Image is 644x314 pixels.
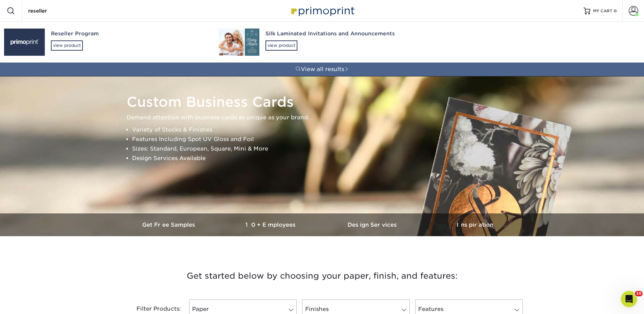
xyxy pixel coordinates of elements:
[127,113,524,122] p: Demand attention with business cards as unique as your brand.
[265,30,421,38] div: Silk Laminated Invitations and Announcements
[288,3,356,18] img: Primoprint
[132,135,524,144] li: Features Including Spot UV Gloss and Foil
[635,291,643,296] span: 10
[132,154,524,163] li: Design Services Available
[51,40,83,51] div: view product
[220,213,322,236] a: 10+ Employees
[132,125,524,135] li: Variety of Stocks & Finishes
[220,222,322,228] h3: 10+ Employees
[265,40,297,51] div: view product
[124,261,521,291] h3: Get started below by choosing your paper, finish, and features:
[127,94,524,110] h1: Custom Business Cards
[322,222,424,228] h3: Design Services
[27,7,94,15] input: SEARCH PRODUCTS.....
[4,29,45,56] img: Reseller Program
[593,8,612,14] span: MY CART
[51,30,206,38] div: Reseller Program
[118,222,220,228] h3: Get Free Samples
[614,8,617,13] span: 0
[215,22,429,63] a: Silk Laminated Invitations and Announcementsview product
[118,213,220,236] a: Get Free Samples
[424,213,526,236] a: Inspiration
[621,291,637,307] iframe: Intercom live chat
[132,144,524,154] li: Sizes: Standard, European, Square, Mini & More
[219,29,259,56] img: Silk Laminated Invitations and Announcements
[322,213,424,236] a: Design Services
[424,222,526,228] h3: Inspiration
